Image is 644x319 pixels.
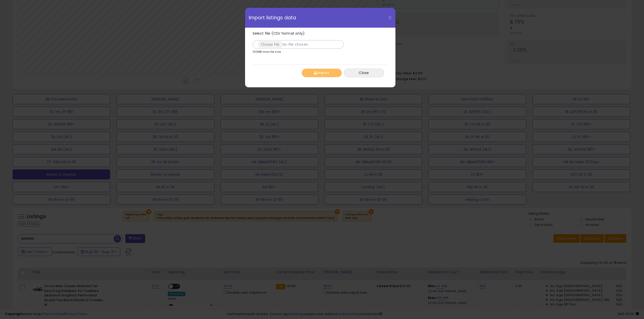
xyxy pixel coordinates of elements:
[344,69,384,77] button: Close
[249,15,296,20] span: Import listings data
[253,50,281,53] p: 100MB max file size
[302,69,342,77] button: Import
[388,14,392,21] span: X
[253,31,305,36] span: Select file (CSV format only)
